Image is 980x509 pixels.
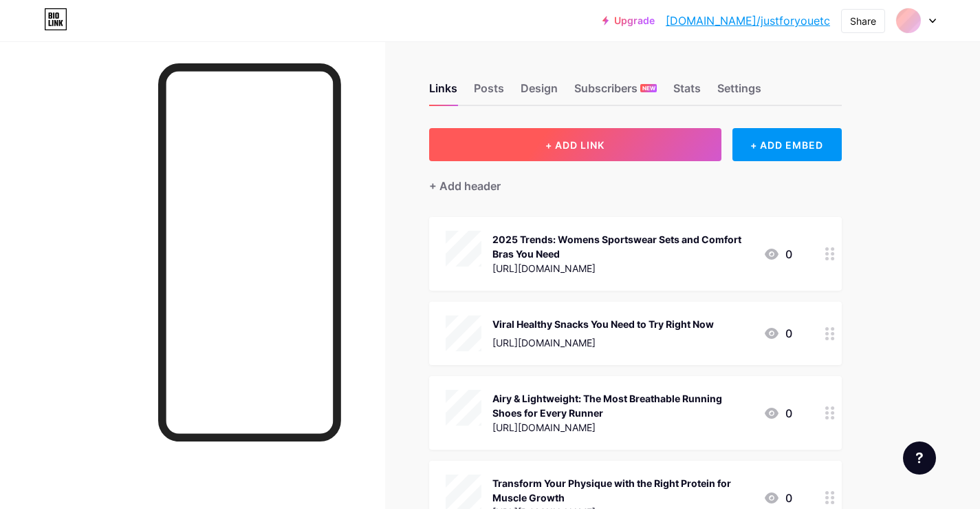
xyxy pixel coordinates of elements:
[574,80,657,105] div: Subscribers
[673,80,701,105] div: Stats
[492,317,714,331] div: Viral Healthy Snacks You Need to Try Right Now
[492,232,752,261] div: 2025 Trends: Womens Sportswear Sets and Comfort Bras You Need
[602,15,655,26] a: Upgrade
[492,476,752,505] div: Transform Your Physique with the Right Protein for Muscle Growth
[545,139,605,151] span: + ADD LINK
[763,405,792,422] div: 0
[763,246,792,262] div: 0
[429,80,457,105] div: Links
[521,80,558,105] div: Design
[492,420,752,435] div: [URL][DOMAIN_NAME]
[492,335,714,350] div: [URL][DOMAIN_NAME]
[492,391,752,420] div: Airy & Lightweight: The Most Breathable Running Shoes for Every Runner
[474,80,504,105] div: Posts
[717,80,761,105] div: Settings
[850,14,876,28] div: Share
[666,12,830,29] a: [DOMAIN_NAME]/justforyouetc
[763,325,792,342] div: 0
[429,128,721,161] button: + ADD LINK
[732,128,842,161] div: + ADD EMBED
[642,84,655,92] span: NEW
[763,490,792,506] div: 0
[492,261,752,276] div: [URL][DOMAIN_NAME]
[429,178,501,194] div: + Add header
